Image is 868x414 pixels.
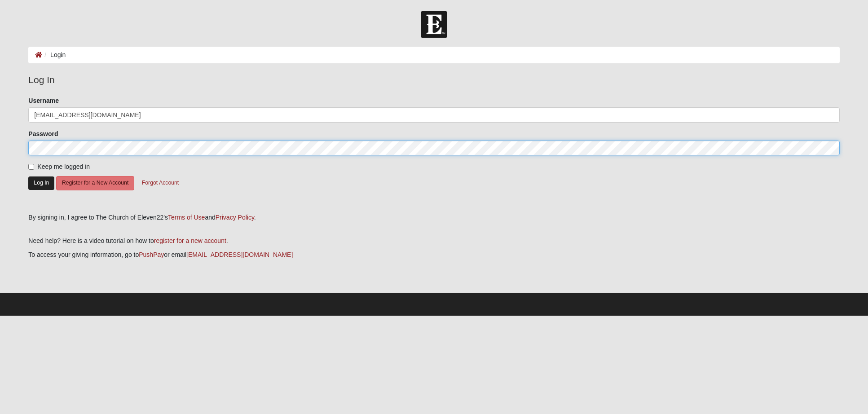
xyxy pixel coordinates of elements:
[28,213,839,222] div: By signing in, I agree to The Church of Eleven22's and .
[42,50,66,60] li: Login
[28,129,58,138] label: Password
[421,11,447,38] img: Church of Eleven22 Logo
[136,176,185,190] button: Forgot Account
[186,251,293,258] a: [EMAIL_ADDRESS][DOMAIN_NAME]
[37,163,90,170] span: Keep me logged in
[154,237,226,244] a: register for a new account
[216,214,254,221] a: Privacy Policy
[28,73,839,87] legend: Log In
[28,250,839,260] p: To access your giving information, go to or email
[28,96,59,105] label: Username
[28,164,34,170] input: Keep me logged in
[56,176,134,190] button: Register for a New Account
[28,176,54,189] button: Log In
[139,251,164,258] a: PushPay
[168,214,205,221] a: Terms of Use
[28,236,839,246] p: Need help? Here is a video tutorial on how to .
